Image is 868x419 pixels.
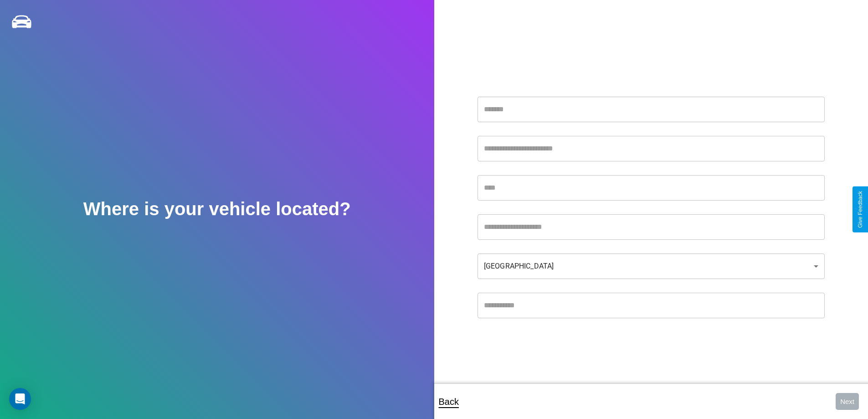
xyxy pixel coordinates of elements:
[439,393,459,410] p: Back
[83,199,351,219] h2: Where is your vehicle located?
[857,191,863,228] div: Give Feedback
[478,253,825,279] div: [GEOGRAPHIC_DATA]
[836,393,859,410] button: Next
[9,388,31,410] div: Open Intercom Messenger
